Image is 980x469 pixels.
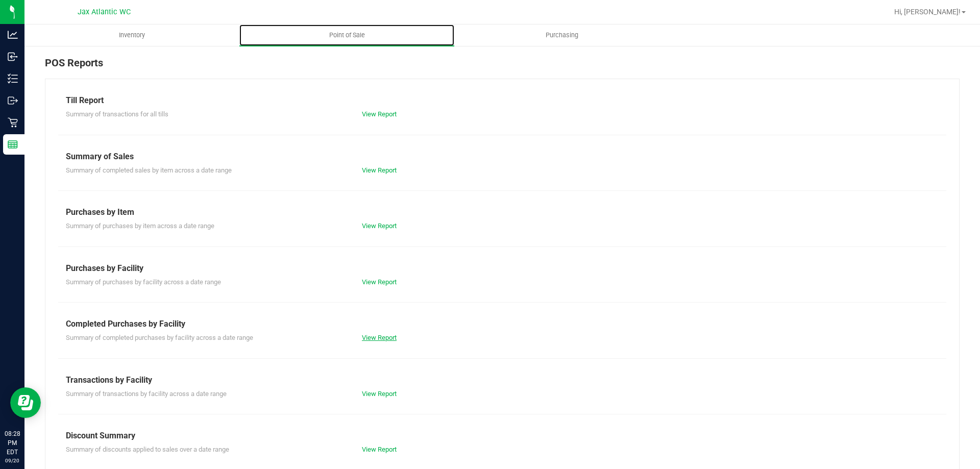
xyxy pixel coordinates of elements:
[66,334,253,341] span: Summary of completed purchases by facility across a date range
[362,334,397,341] a: View Report
[315,31,379,40] span: Point of Sale
[362,446,397,453] a: View Report
[8,30,18,40] inline-svg: Analytics
[66,374,939,386] div: Transactions by Facility
[894,8,961,16] span: Hi, [PERSON_NAME]!
[8,95,18,106] inline-svg: Outbound
[8,139,18,150] inline-svg: Reports
[66,446,229,453] span: Summary of discounts applied to sales over a date range
[239,24,454,46] a: Point of Sale
[362,222,397,230] a: View Report
[362,110,397,118] a: View Report
[66,318,939,330] div: Completed Purchases by Facility
[66,430,939,442] div: Discount Summary
[362,390,397,398] a: View Report
[362,278,397,286] a: View Report
[8,73,18,84] inline-svg: Inventory
[5,457,20,464] p: 09/20
[66,94,939,107] div: Till Report
[66,206,939,218] div: Purchases by Item
[66,390,227,398] span: Summary of transactions by facility across a date range
[105,31,159,40] span: Inventory
[66,166,232,174] span: Summary of completed sales by item across a date range
[10,387,41,418] iframe: Resource center
[66,222,214,230] span: Summary of purchases by item across a date range
[8,52,18,62] inline-svg: Inbound
[454,24,669,46] a: Purchasing
[532,31,592,40] span: Purchasing
[66,110,168,118] span: Summary of transactions for all tills
[78,8,131,16] span: Jax Atlantic WC
[45,55,960,79] div: POS Reports
[66,151,939,163] div: Summary of Sales
[66,278,221,286] span: Summary of purchases by facility across a date range
[24,24,239,46] a: Inventory
[5,429,20,457] p: 08:28 PM EDT
[66,262,939,275] div: Purchases by Facility
[362,166,397,174] a: View Report
[8,117,18,128] inline-svg: Retail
